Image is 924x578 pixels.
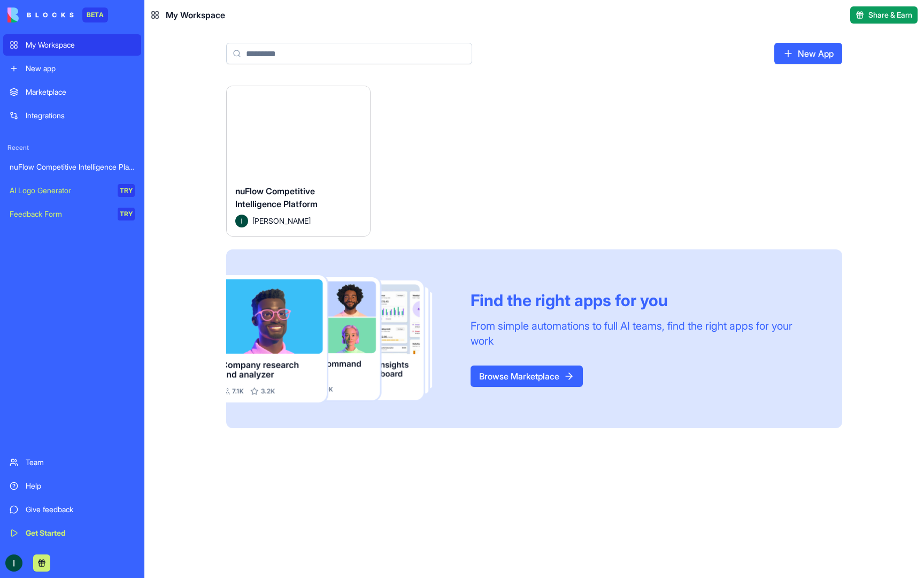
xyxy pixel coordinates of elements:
[7,7,108,22] a: BETA
[82,7,108,22] div: BETA
[471,318,817,348] div: From simple automations to full AI teams, find the right apps for your work
[166,9,225,21] span: My Workspace
[10,185,110,196] div: AI Logo Generator
[252,215,311,226] span: [PERSON_NAME]
[774,43,842,64] a: New App
[26,87,135,97] div: Marketplace
[3,499,141,520] a: Give feedback
[3,105,141,126] a: Integrations
[3,452,141,473] a: Team
[10,162,135,172] div: nuFlow Competitive Intelligence Platform
[3,143,141,152] span: Recent
[3,81,141,103] a: Marketplace
[868,10,912,20] span: Share & Earn
[850,6,918,24] button: Share & Earn
[3,156,141,178] a: nuFlow Competitive Intelligence Platform
[5,554,22,572] img: ACg8ocJV2uMIiKnsqtfIFcmlntBBTSD6Na7rqddrW4D6uKzvx_hEKw=s96-c
[26,40,135,50] div: My Workspace
[118,184,135,197] div: TRY
[26,110,135,121] div: Integrations
[471,366,583,387] a: Browse Marketplace
[226,275,453,403] img: Frame_181_egmpey.png
[10,209,110,219] div: Feedback Form
[26,481,135,491] div: Help
[26,528,135,538] div: Get Started
[7,7,74,22] img: logo
[118,208,135,220] div: TRY
[26,504,135,515] div: Give feedback
[3,58,141,79] a: New app
[26,457,135,468] div: Team
[3,180,141,201] a: AI Logo GeneratorTRY
[3,203,141,225] a: Feedback FormTRY
[3,522,141,544] a: Get Started
[226,86,371,237] a: nuFlow Competitive Intelligence PlatformAvatar[PERSON_NAME]
[3,475,141,497] a: Help
[235,186,318,209] span: nuFlow Competitive Intelligence Platform
[235,215,248,227] img: Avatar
[3,34,141,56] a: My Workspace
[26,63,135,74] div: New app
[471,291,817,310] div: Find the right apps for you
